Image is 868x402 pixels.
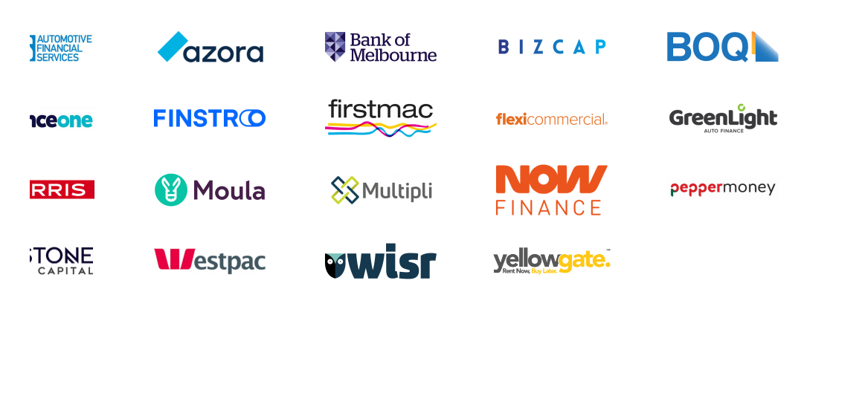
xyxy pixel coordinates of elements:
img: Green Light Auto [667,96,779,141]
img: Moula [154,172,266,207]
img: Now Finance [496,164,608,215]
img: Yellow Gate [493,247,611,274]
img: Firstmac [325,99,437,137]
img: Finstro [154,109,266,128]
img: Pepper Money [667,178,779,201]
img: Azora [154,27,266,66]
img: BOQ [667,30,779,64]
img: Multipli [325,172,437,207]
img: Wisr [325,243,437,279]
img: Westpac [154,247,266,275]
img: Flexi Commercial [496,112,608,125]
img: Bizcap [496,39,608,54]
img: Bank of Melbourne [325,32,437,62]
